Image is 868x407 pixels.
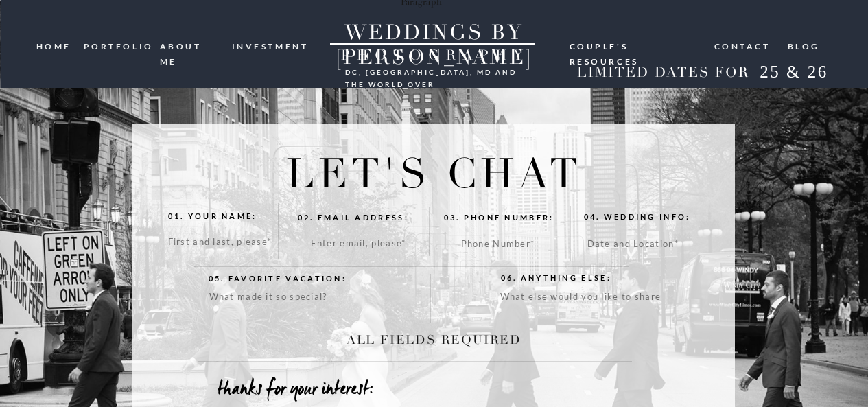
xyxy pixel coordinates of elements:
a: Contact [714,39,772,52]
a: 03. Phone number: [444,211,580,233]
h2: 25 & 26 [749,62,839,86]
a: WEDDINGS BY [PERSON_NAME] [309,21,560,45]
h2: thanks for your interest: [218,377,390,403]
h2: LIMITED DATES FOR [572,65,755,82]
a: Couple's resources [570,39,701,50]
a: HOME [36,39,74,53]
a: 05. Favorite vacation: [209,272,349,289]
a: 06. Anything else: [501,271,642,288]
a: ABOUT ME [160,39,222,52]
h1: LET's chat [275,150,593,202]
a: portfolio [84,39,150,52]
a: investment [232,39,310,52]
a: 02. email address: [298,211,425,233]
a: blog [788,39,821,52]
a: 04. wedding info: [584,210,698,227]
h3: DC, [GEOGRAPHIC_DATA], md and the world over [345,66,521,77]
a: 01. your name: [168,209,276,226]
h2: ALL FIELDS REQUIRED [333,333,536,350]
